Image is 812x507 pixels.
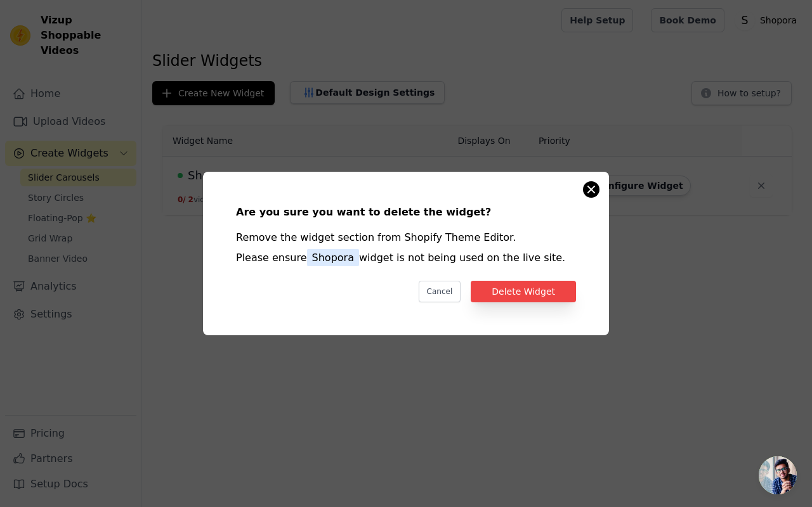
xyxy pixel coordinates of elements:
button: Delete Widget [471,281,576,302]
button: Close modal [584,182,599,197]
button: Cancel [419,281,461,302]
div: Please ensure widget is not being used on the live site. [236,250,576,266]
div: Are you sure you want to delete the widget? [236,205,576,220]
a: Open chat [759,456,797,494]
span: Shopora [307,249,359,266]
div: Remove the widget section from Shopify Theme Editor. [236,230,576,245]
